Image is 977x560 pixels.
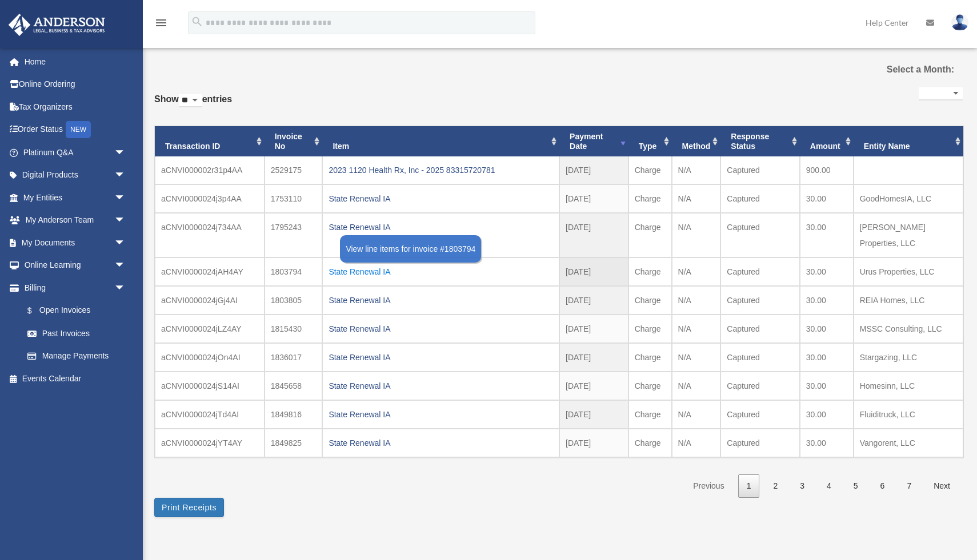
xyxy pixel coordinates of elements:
td: Fluiditruck, LLC [854,400,963,429]
a: My Documentsarrow_drop_down [8,231,143,254]
td: [DATE] [559,213,628,257]
select: Showentries [179,94,202,107]
td: 1849825 [265,429,323,457]
div: State Renewal IA [329,435,553,451]
th: Method: activate to sort column ascending [672,126,721,157]
td: Stargazing, LLC [854,343,963,372]
td: 1803794 [265,257,323,286]
td: Homesinn, LLC [854,372,963,400]
td: aCNVI0000024j734AA [155,213,265,257]
span: $ [34,304,39,318]
a: Previous [684,474,732,498]
td: Vangorent, LLC [854,429,963,457]
a: Billingarrow_drop_down [8,276,143,299]
a: Online Learningarrow_drop_down [8,254,143,277]
td: aCNVI0000024jLZ4AY [155,315,265,343]
td: REIA Homes, LLC [854,286,963,315]
td: Captured [720,156,799,184]
td: aCNVI0000024jS14AI [155,372,265,400]
div: State Renewal IA [329,349,553,365]
td: Captured [720,257,799,286]
td: Captured [720,343,799,372]
td: N/A [672,315,721,343]
td: N/A [672,343,721,372]
td: 1845658 [265,372,323,400]
td: 1849816 [265,400,323,429]
a: Online Ordering [8,73,143,96]
td: [DATE] [559,286,628,315]
td: [PERSON_NAME] Properties, LLC [854,213,963,257]
a: Events Calendar [8,367,143,390]
a: 1 [738,474,760,498]
td: Captured [720,184,799,213]
td: Charge [628,372,672,400]
a: Digital Productsarrow_drop_down [8,164,143,187]
td: N/A [672,184,721,213]
a: 3 [791,474,813,498]
td: 30.00 [800,286,854,315]
label: Show entries [154,91,232,119]
td: N/A [672,156,721,184]
td: 1815430 [265,315,323,343]
td: Charge [628,257,672,286]
td: [DATE] [559,372,628,400]
a: Platinum Q&Aarrow_drop_down [8,141,143,164]
td: aCNVI0000024jAH4AY [155,257,265,286]
span: arrow_drop_down [114,164,137,187]
th: Invoice No: activate to sort column ascending [265,126,323,157]
td: Charge [628,315,672,343]
td: N/A [672,400,721,429]
a: 7 [898,474,920,498]
td: 900.00 [800,156,854,184]
a: My Anderson Teamarrow_drop_down [8,209,143,232]
a: My Entitiesarrow_drop_down [8,186,143,209]
td: Charge [628,156,672,184]
a: 6 [872,474,894,498]
span: arrow_drop_down [114,231,137,255]
td: Captured [720,372,799,400]
td: Captured [720,286,799,315]
td: Charge [628,343,672,372]
th: Type: activate to sort column ascending [628,126,672,157]
th: Response Status: activate to sort column ascending [720,126,799,157]
td: [DATE] [559,184,628,213]
a: Past Invoices [16,322,137,345]
span: arrow_drop_down [114,209,137,232]
td: Charge [628,286,672,315]
td: N/A [672,372,721,400]
td: 1753110 [265,184,323,213]
td: N/A [672,429,721,457]
td: aCNVI0000024j3p4AA [155,184,265,213]
td: Captured [720,315,799,343]
td: Charge [628,429,672,457]
td: Charge [628,184,672,213]
td: 1795243 [265,213,323,257]
td: 1836017 [265,343,323,372]
a: Order StatusNEW [8,118,143,142]
div: State Renewal IA [329,406,553,422]
a: Home [8,50,143,73]
td: Charge [628,400,672,429]
td: aCNVI0000024jOn4AI [155,343,265,372]
img: User Pic [951,14,968,31]
a: Manage Payments [16,345,143,368]
td: Charge [628,213,672,257]
td: aCNVI000002r31p4AA [155,156,265,184]
th: Item: activate to sort column ascending [322,126,559,157]
td: Captured [720,429,799,457]
span: arrow_drop_down [114,186,137,210]
span: arrow_drop_down [114,276,137,300]
td: Captured [720,213,799,257]
td: 30.00 [800,429,854,457]
td: 30.00 [800,343,854,372]
td: aCNVI0000024jYT4AY [155,429,265,457]
div: NEW [66,121,91,138]
td: [DATE] [559,343,628,372]
div: 2023 1120 Health Rx, Inc - 2025 83315720781 [329,162,553,178]
a: menu [154,20,168,30]
th: Transaction ID: activate to sort column ascending [155,126,265,157]
td: 30.00 [800,372,854,400]
div: State Renewal IA [329,378,553,394]
div: State Renewal IA [329,292,553,308]
div: State Renewal IA [329,191,553,207]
